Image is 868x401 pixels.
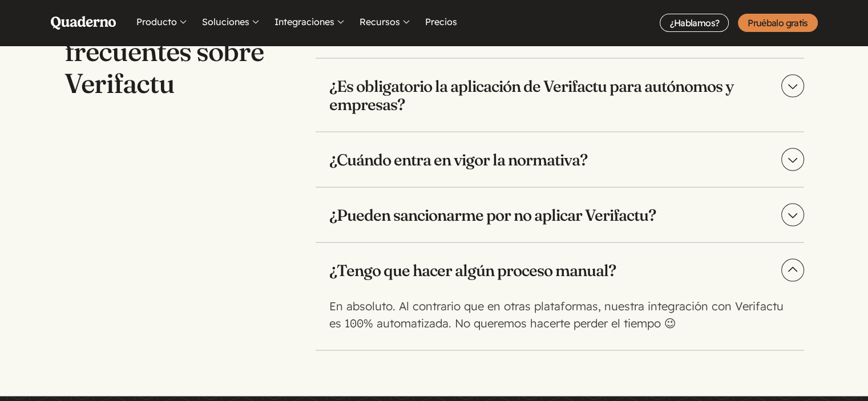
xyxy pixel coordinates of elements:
[316,59,804,132] summary: ¿Es obligatorio la aplicación de Verifactu para autónomos y empresas?
[329,298,786,332] p: En absoluto. Al contrario que en otras plataformas, nuestra integración con Verifactu es 100% aut...
[316,188,804,242] summary: ¿Pueden sancionarme por no aplicar Verifactu?
[64,3,270,99] h2: Preguntas frecuentes sobre Verifactu
[738,14,817,32] a: Pruébalo gratis
[316,243,804,298] summary: ¿Tengo que hacer algún proceso manual?
[316,132,804,187] summary: ¿Cuándo entra en vigor la normativa?
[660,14,729,32] a: ¿Hablamos?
